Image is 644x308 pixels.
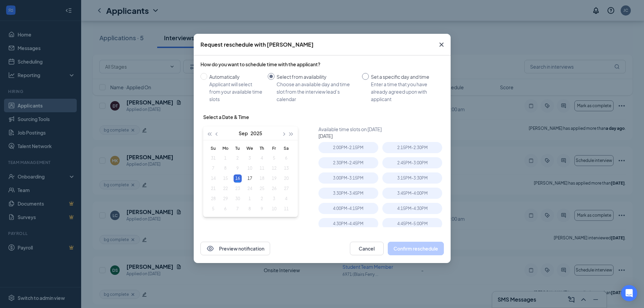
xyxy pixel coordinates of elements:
td: 2025-09-16 [232,173,244,184]
button: Close [432,34,451,55]
div: Select from availability [277,73,357,80]
th: We [244,143,256,153]
th: Mo [219,143,232,153]
th: Su [207,143,219,153]
div: Set a specific day and time [371,73,438,80]
div: 17 [246,174,254,183]
div: 3:15PM - 3:30PM [382,172,442,184]
button: Sep [239,126,248,140]
div: Select a Date & Time [203,114,249,120]
div: 16 [234,174,242,183]
svg: Eye [206,244,214,253]
div: Automatically [209,73,262,80]
div: 2:15PM - 2:30PM [382,142,442,153]
div: Enter a time that you have already agreed upon with applicant [371,80,438,103]
div: How do you want to schedule time with the applicant? [200,61,444,68]
div: 2:30PM - 2:45PM [318,157,378,168]
div: Applicant will select from your available time slots [209,80,262,103]
th: Fr [268,143,280,153]
div: 4:30PM - 4:45PM [318,218,378,229]
th: Tu [232,143,244,153]
div: 4:45PM - 5:00PM [382,218,442,229]
button: 2025 [251,126,262,140]
th: Th [256,143,268,153]
button: Cancel [350,242,384,255]
div: Available time slots on [DATE] [318,126,447,133]
td: 2025-09-17 [244,173,256,184]
th: Sa [280,143,292,153]
div: Choose an available day and time slot from the interview lead’s calendar [277,80,357,103]
button: Confirm reschedule [388,242,444,255]
div: 4:15PM - 4:30PM [382,203,442,214]
div: 3:45PM - 4:00PM [382,188,442,199]
div: Request reschedule with [PERSON_NAME] [200,41,314,48]
button: EyePreview notification [200,242,270,255]
div: Open Intercom Messenger [621,285,637,301]
div: 4:00PM - 4:15PM [318,203,378,214]
div: 3:00PM - 3:15PM [318,172,378,184]
div: 2:00PM - 2:15PM [318,142,378,153]
div: 3:30PM - 3:45PM [318,188,378,199]
div: [DATE] [318,133,447,139]
div: 2:45PM - 3:00PM [382,157,442,168]
svg: Cross [437,41,446,49]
